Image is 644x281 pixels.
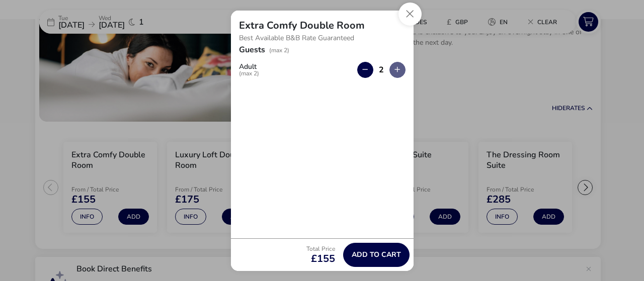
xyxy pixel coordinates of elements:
h2: Extra Comfy Double Room [239,19,365,32]
p: Best Available B&B Rate Guaranteed [239,31,406,46]
label: Adult [239,63,267,76]
span: (max 2) [239,70,259,76]
span: (max 2) [269,46,289,54]
span: Add to cart [352,251,401,258]
p: Total Price [306,246,335,252]
span: £155 [306,254,335,264]
h2: Guests [239,44,265,67]
button: Add to cart [343,243,410,267]
button: Close [398,3,422,26]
